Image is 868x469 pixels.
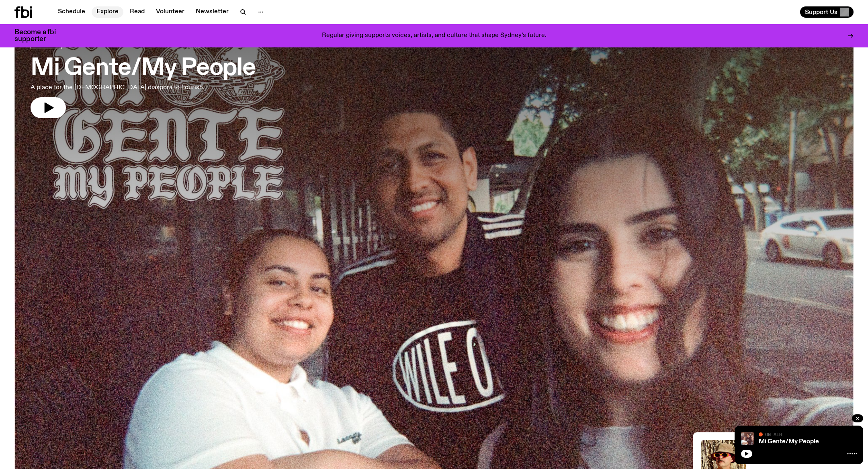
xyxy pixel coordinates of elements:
[31,83,236,92] p: A place for the [DEMOGRAPHIC_DATA] diaspora to flourish.
[191,6,233,18] a: Newsletter
[53,6,90,18] a: Schedule
[322,32,547,39] p: Regular giving supports voices, artists, and culture that shape Sydney’s future.
[92,6,123,18] a: Explore
[31,57,256,80] h3: Mi Gente/My People
[31,39,256,118] a: Mi Gente/My PeopleA place for the [DEMOGRAPHIC_DATA] diaspora to flourish.
[151,6,189,18] a: Volunteer
[765,432,782,437] span: On Air
[805,8,837,16] span: Support Us
[125,6,149,18] a: Read
[800,6,854,18] button: Support Us
[759,438,819,445] a: Mi Gente/My People
[14,29,66,43] h3: Become a fbi supporter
